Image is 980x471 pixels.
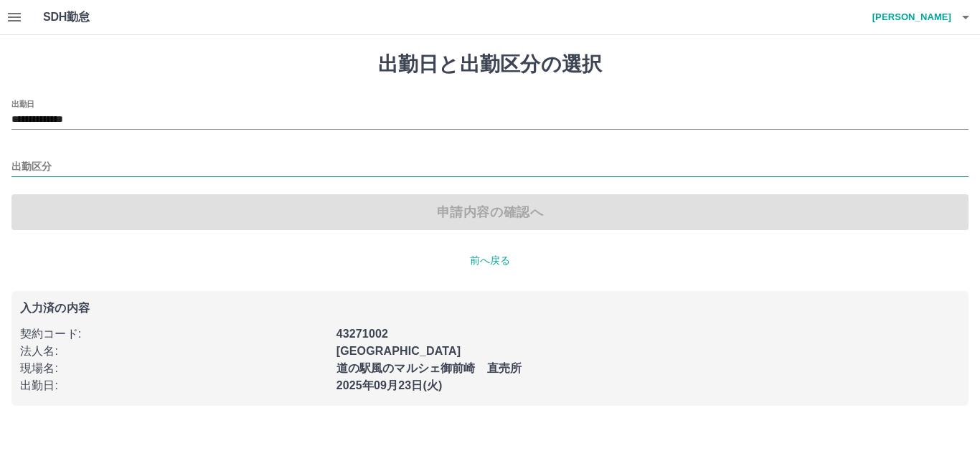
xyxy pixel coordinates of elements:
p: 前へ戻る [11,253,969,268]
p: 入力済の内容 [20,303,960,314]
p: 法人名 : [20,343,328,360]
p: 契約コード : [20,325,328,343]
p: 出勤日 : [20,377,328,394]
b: 43271002 [336,328,388,340]
h1: 出勤日と出勤区分の選択 [11,52,969,77]
b: 2025年09月23日(火) [336,379,443,391]
b: [GEOGRAPHIC_DATA] [336,345,461,357]
label: 出勤日 [11,98,34,109]
b: 道の駅風のマルシェ御前崎 直売所 [336,362,522,374]
p: 現場名 : [20,360,328,377]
